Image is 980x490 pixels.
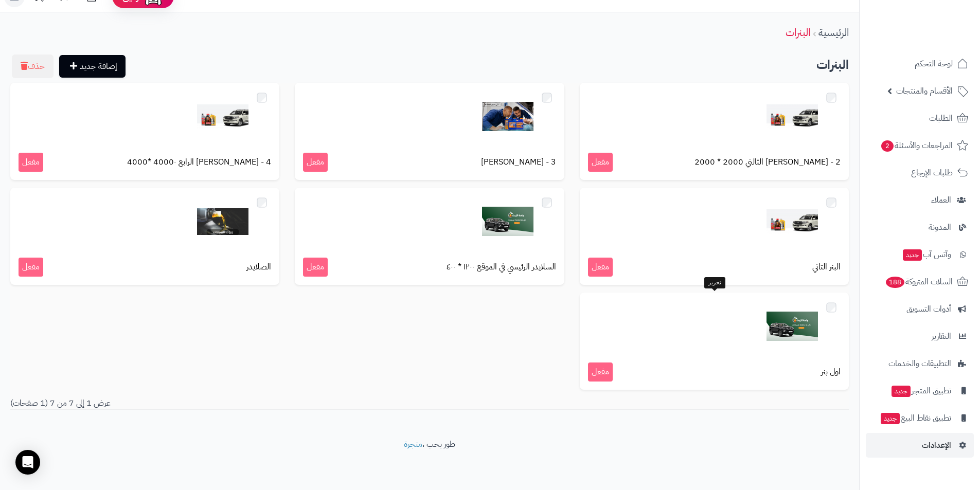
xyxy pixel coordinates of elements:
[866,269,974,294] a: السلات المتروكة188
[588,362,613,382] span: مفعل
[303,258,328,277] span: مفعل
[880,411,951,425] span: تطبيق نقاط البيع
[59,55,126,78] a: إضافة جديد
[866,160,974,185] a: طلبات الإرجاع
[12,55,54,78] button: حذف
[890,384,951,398] span: تطبيق المتجر
[932,329,951,343] span: التقارير
[295,188,564,285] a: السلايدر الرئيسي في الموقع ١٢٠٠ * ٤٠٠ مفعل
[588,153,613,172] span: مفعل
[10,188,279,285] a: الصلايدر مفعل
[786,25,810,40] a: البنرات
[19,258,43,277] span: مفعل
[15,450,40,475] div: Open Intercom Messenger
[447,261,556,273] span: السلايدر الرئيسي في الموقع ١٢٠٠ * ٤٠٠
[303,153,328,172] span: مفعل
[866,351,974,376] a: التطبيقات والخدمات
[19,153,43,172] span: مفعل
[866,51,974,76] a: لوحة التحكم
[818,25,849,40] a: الرئيسية
[404,438,422,450] a: متجرة
[812,261,841,273] span: البنر التاني
[694,156,841,168] span: 2 - [PERSON_NAME] الثالني 2000 * 2000
[881,413,900,424] span: جديد
[903,249,922,261] span: جديد
[885,275,953,289] span: السلات المتروكة
[866,324,974,349] a: التقارير
[10,83,279,180] a: 4 - [PERSON_NAME] الرابع 4000٠ *4000 مفعل
[580,293,849,390] a: اول بنر مفعل
[866,133,974,158] a: المراجعات والأسئلة2
[127,156,271,168] span: 4 - [PERSON_NAME] الرابع 4000٠ *4000
[704,277,725,288] div: تحرير
[246,261,271,273] span: الصلايدر
[580,188,849,285] a: البنر التاني مفعل
[10,55,849,76] h2: البنرات
[866,433,974,458] a: الإعدادات
[922,438,951,452] span: الإعدادات
[888,356,951,371] span: التطبيقات والخدمات
[866,215,974,240] a: المدونة
[866,242,974,267] a: وآتس آبجديد
[580,83,849,180] a: 2 - [PERSON_NAME] الثالني 2000 * 2000 مفعل
[906,302,951,316] span: أدوات التسويق
[866,297,974,321] a: أدوات التسويق
[931,193,951,207] span: العملاء
[896,84,953,98] span: الأقسام والمنتجات
[915,57,953,71] span: لوحة التحكم
[821,366,841,378] span: اول بنر
[910,27,970,49] img: logo-2.png
[929,111,953,125] span: الطلبات
[481,156,556,168] span: 3 - [PERSON_NAME]
[886,277,904,288] span: 188
[902,247,951,262] span: وآتس آب
[866,106,974,131] a: الطلبات
[881,140,894,152] span: 2
[295,83,564,180] a: 3 - [PERSON_NAME] مفعل
[892,386,911,397] span: جديد
[3,397,430,409] div: عرض 1 إلى 7 من 7 (1 صفحات)
[911,166,953,180] span: طلبات الإرجاع
[866,188,974,212] a: العملاء
[866,378,974,403] a: تطبيق المتجرجديد
[880,138,953,153] span: المراجعات والأسئلة
[588,258,613,277] span: مفعل
[866,406,974,430] a: تطبيق نقاط البيعجديد
[929,220,951,234] span: المدونة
